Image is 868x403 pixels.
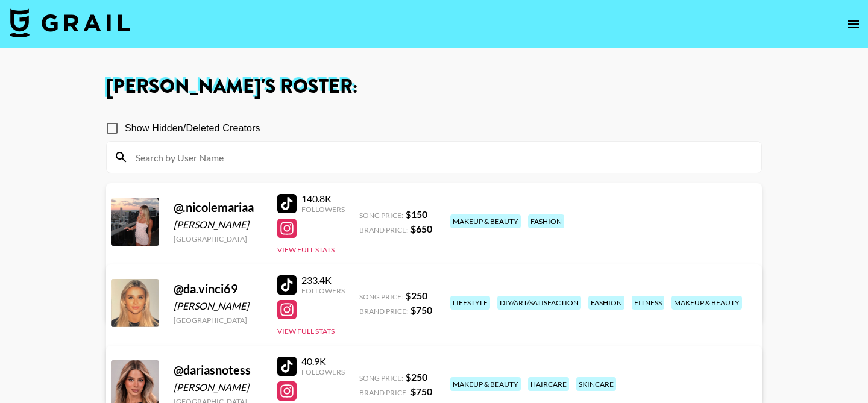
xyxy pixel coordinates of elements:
[671,296,742,310] div: makeup & beauty
[10,8,130,37] img: Grail Talent
[450,296,490,310] div: lifestyle
[450,214,521,228] div: makeup & beauty
[410,304,432,316] strong: $ 750
[174,381,263,393] div: [PERSON_NAME]
[528,377,569,391] div: haircare
[359,225,408,234] span: Brand Price:
[406,371,427,383] strong: $ 250
[277,245,335,254] button: View Full Stats
[174,281,263,296] div: @ da.vinci69
[410,386,432,397] strong: $ 750
[410,223,432,234] strong: $ 650
[301,193,345,205] div: 140.8K
[174,234,263,243] div: [GEOGRAPHIC_DATA]
[174,316,263,325] div: [GEOGRAPHIC_DATA]
[450,377,521,391] div: makeup & beauty
[301,205,345,214] div: Followers
[301,286,345,295] div: Followers
[406,290,427,301] strong: $ 250
[277,326,335,336] button: View Full Stats
[174,363,263,378] div: @ dariasnotess
[301,367,345,376] div: Followers
[359,307,408,316] span: Brand Price:
[301,355,345,367] div: 40.9K
[106,77,762,96] h1: [PERSON_NAME] 's Roster:
[588,296,624,310] div: fashion
[406,208,427,220] strong: $ 150
[632,296,664,310] div: fitness
[359,211,403,220] span: Song Price:
[174,219,263,231] div: [PERSON_NAME]
[125,121,260,136] span: Show Hidden/Deleted Creators
[174,200,263,215] div: @ .nicolemariaa
[528,214,564,228] div: fashion
[841,12,866,36] button: open drawer
[301,274,345,286] div: 233.4K
[497,296,581,310] div: diy/art/satisfaction
[359,292,403,301] span: Song Price:
[576,377,616,391] div: skincare
[174,300,263,312] div: [PERSON_NAME]
[128,148,754,167] input: Search by User Name
[359,373,403,383] span: Song Price:
[359,388,408,397] span: Brand Price:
